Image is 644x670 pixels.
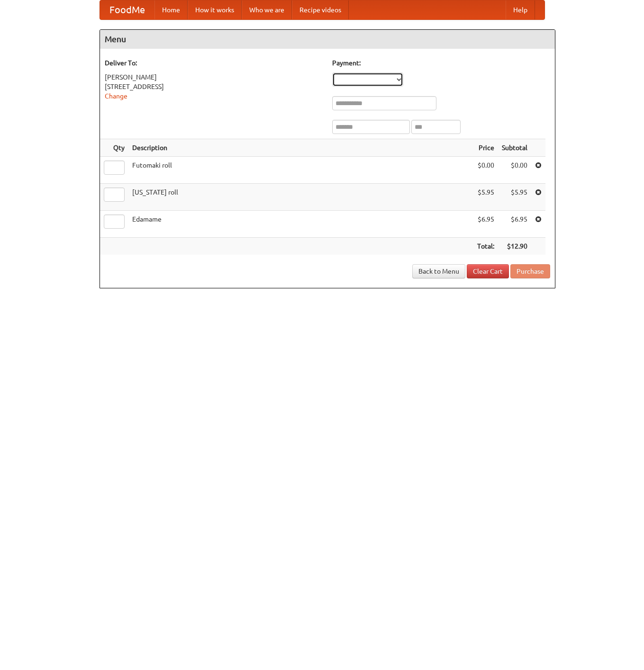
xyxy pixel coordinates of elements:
td: $5.95 [498,184,531,211]
h5: Deliver To: [105,58,323,68]
th: Qty [100,139,128,157]
a: Who we are [242,0,292,19]
a: Home [154,0,188,19]
td: $0.00 [498,157,531,184]
a: Recipe videos [292,0,349,19]
th: Subtotal [498,139,531,157]
td: [US_STATE] roll [128,184,473,211]
th: Description [128,139,473,157]
td: $6.95 [473,211,498,238]
td: $0.00 [473,157,498,184]
td: $6.95 [498,211,531,238]
a: Change [105,92,127,100]
td: Edamame [128,211,473,238]
h5: Payment: [332,58,550,68]
button: Purchase [510,264,550,278]
th: Total: [473,238,498,255]
div: [STREET_ADDRESS] [105,82,323,91]
a: How it works [188,0,242,19]
th: Price [473,139,498,157]
a: Back to Menu [412,264,465,278]
h4: Menu [100,30,555,49]
a: FoodMe [100,0,154,19]
a: Clear Cart [467,264,509,278]
th: $12.90 [498,238,531,255]
td: $5.95 [473,184,498,211]
td: Futomaki roll [128,157,473,184]
a: Help [506,0,535,19]
div: [PERSON_NAME] [105,72,323,82]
